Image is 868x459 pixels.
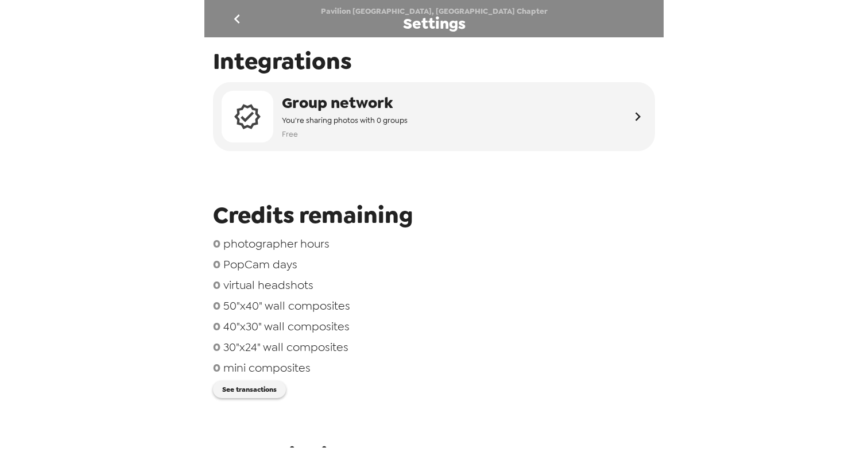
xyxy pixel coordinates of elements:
[282,92,408,114] span: Group network
[223,257,297,272] span: PopCam days
[223,298,350,313] span: 50"x40" wall composites
[213,340,220,354] span: 0
[213,298,220,313] span: 0
[213,381,286,398] button: See transactions
[403,16,466,32] span: Settings
[282,128,408,141] span: Free
[213,236,220,251] span: 0
[213,200,655,230] span: Credits remaining
[213,82,655,151] button: Group networkYou're sharing photos with 0 groupsFree
[223,236,330,251] span: photographer hours
[213,277,220,292] span: 0
[223,340,348,354] span: 30"x24" wall composites
[321,6,548,16] span: Pavilion [GEOGRAPHIC_DATA], [GEOGRAPHIC_DATA] Chapter
[213,46,655,76] span: Integrations
[223,360,311,375] span: mini composites
[213,257,220,272] span: 0
[223,277,313,292] span: virtual headshots
[282,114,408,127] span: You're sharing photos with 0 groups
[223,319,350,334] span: 40"x30" wall composites
[213,360,220,375] span: 0
[213,319,220,334] span: 0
